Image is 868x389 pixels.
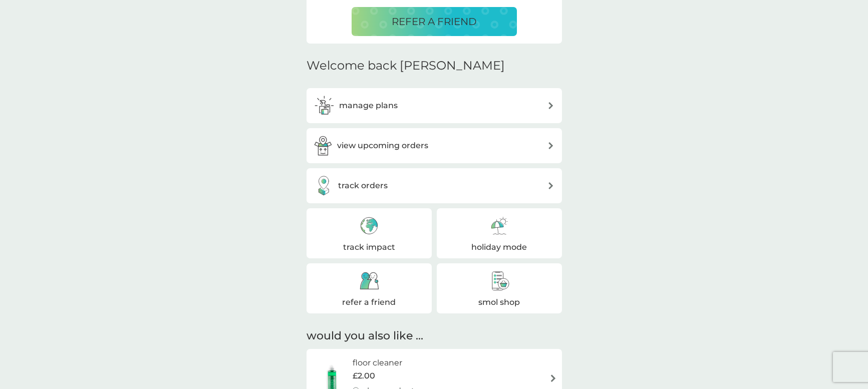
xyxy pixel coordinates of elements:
[549,374,557,382] img: arrow right
[343,241,395,254] h3: track impact
[307,128,562,163] a: view upcoming orders
[307,168,562,203] a: track orders
[338,179,388,192] h3: track orders
[353,369,375,382] span: £2.00
[342,296,396,309] h3: refer a friend
[337,139,428,152] h3: view upcoming orders
[478,296,520,309] h3: smol shop
[392,14,477,30] p: REFER A FRIEND
[352,7,517,36] button: REFER A FRIEND
[307,59,505,73] h2: Welcome back [PERSON_NAME]
[353,356,415,369] h6: floor cleaner
[339,99,398,112] h3: manage plans
[307,88,562,123] a: manage plans
[471,241,527,254] h3: holiday mode
[307,328,562,344] h2: would you also like ...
